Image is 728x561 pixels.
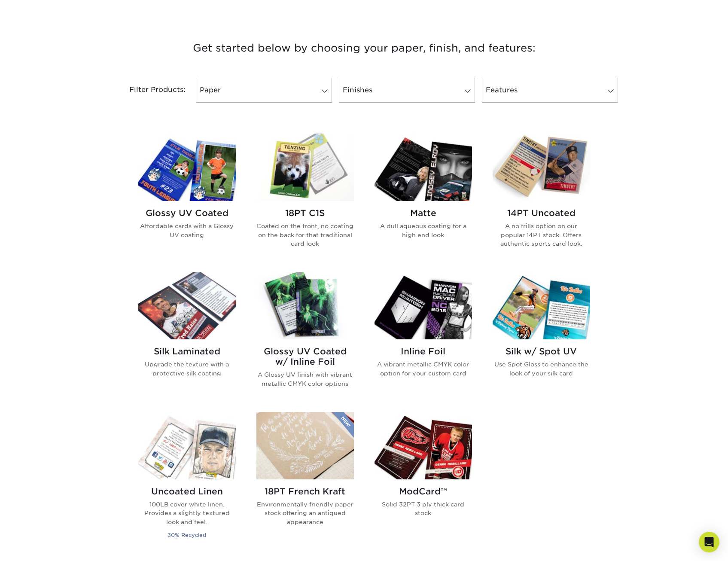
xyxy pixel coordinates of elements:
[493,272,590,402] a: Silk w/ Spot UV Trading Cards Silk w/ Spot UV Use Spot Gloss to enhance the look of your silk card
[256,346,354,367] h2: Glossy UV Coated w/ Inline Foil
[375,360,472,378] p: A vibrant metallic CMYK color option for your custom card
[256,272,354,402] a: Glossy UV Coated w/ Inline Foil Trading Cards Glossy UV Coated w/ Inline Foil A Glossy UV finish ...
[375,500,472,518] p: Solid 32PT 3 ply thick card stock
[375,412,472,550] a: ModCard™ Trading Cards ModCard™ Solid 32PT 3 ply thick card stock
[375,346,472,357] h2: Inline Foil
[339,78,475,103] a: Finishes
[375,412,472,479] img: ModCard™ Trading Cards
[375,134,472,201] img: Matte Trading Cards
[493,272,590,339] img: Silk w/ Spot UV Trading Cards
[138,272,236,402] a: Silk Laminated Trading Cards Silk Laminated Upgrade the texture with a protective silk coating
[256,500,354,526] p: Environmentally friendly paper stock offering an antiqued appearance
[138,272,236,339] img: Silk Laminated Trading Cards
[113,29,615,67] h3: Get started below by choosing your paper, finish, and features:
[138,360,236,378] p: Upgrade the texture with a protective silk coating
[138,500,236,526] p: 100LB cover white linen. Provides a slightly textured look and feel.
[493,360,590,378] p: Use Spot Gloss to enhance the look of your silk card
[493,134,590,262] a: 14PT Uncoated Trading Cards 14PT Uncoated A no frills option on our popular 14PT stock. Offers au...
[256,272,354,339] img: Glossy UV Coated w/ Inline Foil Trading Cards
[138,208,236,218] h2: Glossy UV Coated
[138,134,236,201] img: Glossy UV Coated Trading Cards
[138,412,236,479] img: Uncoated Linen Trading Cards
[256,134,354,262] a: 18PT C1S Trading Cards 18PT C1S Coated on the front, no coating on the back for that traditional ...
[138,222,236,239] p: Affordable cards with a Glossy UV coating
[138,346,236,357] h2: Silk Laminated
[138,412,236,550] a: Uncoated Linen Trading Cards Uncoated Linen 100LB cover white linen. Provides a slightly textured...
[256,412,354,479] img: 18PT French Kraft Trading Cards
[332,412,354,438] img: New Product
[256,486,354,497] h2: 18PT French Kraft
[493,134,590,201] img: 14PT Uncoated Trading Cards
[493,222,590,248] p: A no frills option on our popular 14PT stock. Offers authentic sports card look.
[493,208,590,218] h2: 14PT Uncoated
[138,486,236,497] h2: Uncoated Linen
[138,134,236,262] a: Glossy UV Coated Trading Cards Glossy UV Coated Affordable cards with a Glossy UV coating
[256,134,354,201] img: 18PT C1S Trading Cards
[493,346,590,357] h2: Silk w/ Spot UV
[375,134,472,262] a: Matte Trading Cards Matte A dull aqueous coating for a high end look
[256,208,354,218] h2: 18PT C1S
[482,78,618,103] a: Features
[168,532,206,538] small: 30% Recycled
[107,78,192,103] div: Filter Products:
[375,272,472,402] a: Inline Foil Trading Cards Inline Foil A vibrant metallic CMYK color option for your custom card
[375,208,472,218] h2: Matte
[699,532,719,552] div: Open Intercom Messenger
[196,78,332,103] a: Paper
[375,272,472,339] img: Inline Foil Trading Cards
[256,222,354,248] p: Coated on the front, no coating on the back for that traditional card look
[375,222,472,239] p: A dull aqueous coating for a high end look
[256,412,354,550] a: 18PT French Kraft Trading Cards 18PT French Kraft Environmentally friendly paper stock offering a...
[375,486,472,497] h2: ModCard™
[256,370,354,388] p: A Glossy UV finish with vibrant metallic CMYK color options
